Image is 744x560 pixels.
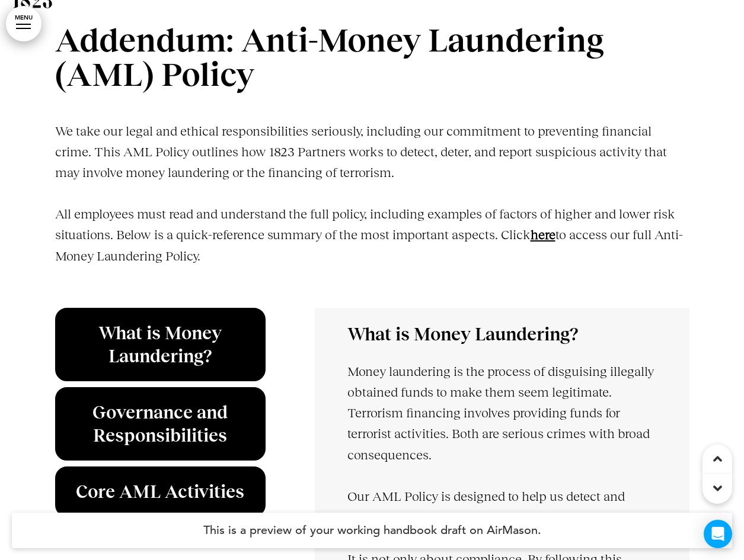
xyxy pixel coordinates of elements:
h6: What is Money Laundering? [69,321,253,368]
h6: What is Money Laundering? [347,326,656,343]
h4: This is a preview of your working handbook draft on AirMason. [12,513,732,548]
p: We take our legal and ethical responsibilities seriously, including our commitment to preventing ... [55,121,689,184]
a: MENU [6,6,41,41]
p: Our AML Policy is designed to help us detect and prevent these risks in our operations and invest... [347,486,656,527]
a: here [531,227,555,242]
h6: Governance and Responsibilities [69,401,253,447]
div: Open Intercom Messenger [704,520,732,548]
p: Money laundering is the process of disguising illegally obtained funds to make them seem legitima... [347,361,656,465]
h6: Core AML Activities [69,480,253,503]
h1: Addendum: Anti-Money Laundering (AML) Policy [55,24,689,91]
p: All employees must read and understand the full policy, including examples of factors of higher a... [55,204,689,287]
